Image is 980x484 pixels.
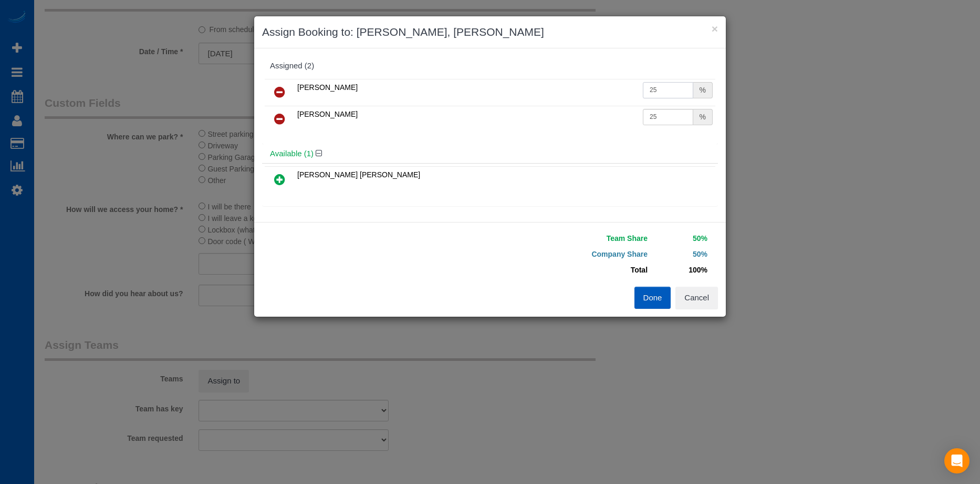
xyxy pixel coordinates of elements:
[297,110,358,118] span: [PERSON_NAME]
[262,24,718,40] h3: Assign Booking to: [PERSON_NAME], [PERSON_NAME]
[693,82,713,98] div: %
[634,287,671,309] button: Done
[297,170,420,179] span: [PERSON_NAME] [PERSON_NAME]
[712,23,718,34] button: ×
[650,262,710,278] td: 100%
[270,62,710,70] div: Assigned (2)
[498,246,650,262] td: Company Share
[498,230,650,246] td: Team Share
[944,448,969,473] div: Open Intercom Messenger
[297,83,358,92] span: [PERSON_NAME]
[650,230,710,246] td: 50%
[675,287,718,309] button: Cancel
[693,109,713,125] div: %
[650,246,710,262] td: 50%
[498,262,650,278] td: Total
[270,149,710,158] h4: Available (1)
